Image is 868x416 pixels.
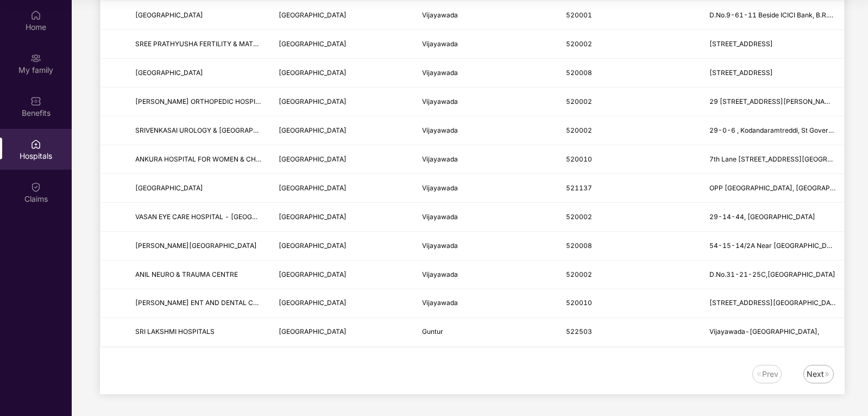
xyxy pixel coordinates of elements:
td: Vijayawada [413,88,557,116]
div: Prev [762,368,778,380]
td: 59a-13-1a, Nirmala Convent Road, Beside Allahabad Bank NTR Circle Patamata [701,289,844,318]
span: [GEOGRAPHIC_DATA] [135,11,203,19]
img: svg+xml;base64,PHN2ZyB3aWR0aD0iMjAiIGhlaWdodD0iMjAiIHZpZXdCb3g9IjAgMCAyMCAyMCIgZmlsbD0ibm9uZSIgeG... [30,52,41,63]
td: D No 54 1 7 24 Road No 1 , Vijayalakshami Colony [701,59,844,88]
img: svg+xml;base64,PHN2ZyBpZD0iQ2xhaW0iIHhtbG5zPSJodHRwOi8vd3d3LnczLm9yZy8yMDAwL3N2ZyIgd2lkdGg9IjIwIi... [30,181,41,192]
td: D.No.31-21-25C,Old Employement Office Road, Chuttugunta Signal [701,260,844,289]
td: 29-14-44, Prakasam Road Suryaraopet KRISHNA [701,203,844,232]
td: Ayaan Eye Hospital [127,1,270,30]
span: [GEOGRAPHIC_DATA] [279,213,347,221]
span: Vijayawada [422,270,458,278]
td: 54-15-14/2A Near Novotel Hotel, NH-5 Service Road, BHARATHI NAGAR RING ROAD [701,232,844,260]
span: 520010 [566,155,592,163]
span: [PERSON_NAME] ORTHOPEDIC HOSPITAL [135,97,267,105]
span: 520002 [566,126,592,134]
span: 520001 [566,11,592,19]
img: svg+xml;base64,PHN2ZyBpZD0iSG9tZSIgeG1sbnM9Imh0dHA6Ly93d3cudzMub3JnLzIwMDAvc3ZnIiB3aWR0aD0iMjAiIG... [30,9,41,20]
td: Vijayawada [413,260,557,289]
span: 520002 [566,97,592,105]
span: Vijayawada [422,11,458,19]
td: Vijayawada [413,232,557,260]
span: 522503 [566,327,592,336]
span: 520008 [566,69,592,77]
span: 29-0-6 , Kodandaramtreddi, St Governpet [709,126,842,134]
td: Vijayawada [413,203,557,232]
span: Vijayawada [422,213,458,221]
span: 520002 [566,40,592,48]
td: Andhra Pradesh [270,232,413,260]
span: [GEOGRAPHIC_DATA] [279,299,347,307]
span: [STREET_ADDRESS] [709,40,773,48]
td: ANIL NEURO & TRAUMA CENTRE [127,260,270,289]
td: Guntur [413,318,557,347]
td: Andhra Pradesh [270,145,413,174]
span: 520002 [566,213,592,221]
span: 521137 [566,184,592,192]
span: Vijayawada [422,126,458,134]
span: Guntur [422,327,443,336]
span: Vijayawada [422,69,458,77]
img: svg+xml;base64,PHN2ZyB4bWxucz0iaHR0cDovL3d3dy53My5vcmcvMjAwMC9zdmciIHdpZHRoPSIxNiIgaGVpZ2h0PSIxNi... [756,371,762,377]
span: SRI LAKSHMI HOSPITALS [135,327,215,336]
td: Vijayawada [413,30,557,59]
span: [GEOGRAPHIC_DATA] [135,69,203,77]
span: D.No.31-21-25C,[GEOGRAPHIC_DATA] [709,270,835,278]
td: VASAN EYE CARE HOSPITAL - VIJAYAWADA [127,203,270,232]
div: Next [807,368,824,380]
td: CREST HOSPITAL [127,59,270,88]
span: 520002 [566,270,592,278]
span: OPP [GEOGRAPHIC_DATA], [GEOGRAPHIC_DATA] [709,184,864,192]
span: Vijayawada [422,184,458,192]
span: [GEOGRAPHIC_DATA] [279,97,347,105]
td: 29-0-6 , Kodandaramtreddi, St Governpet [701,116,844,145]
td: Andhra Pradesh [270,30,413,59]
span: 520008 [566,241,592,250]
img: svg+xml;base64,PHN2ZyBpZD0iSG9zcGl0YWxzIiB4bWxucz0iaHR0cDovL3d3dy53My5vcmcvMjAwMC9zdmciIHdpZHRoPS... [30,138,41,149]
span: ANKURA HOSPITAL FOR WOMEN & CHILDREN A UNIT OF ANKURA INSTITUTE OF MEDICAL SCIENCE PRIVATE LIMITED [135,155,504,163]
td: ANKURA HOSPITAL FOR WOMEN & CHILDREN A UNIT OF ANKURA INSTITUTE OF MEDICAL SCIENCE PRIVATE LIMITED [127,145,270,174]
td: OPP CAPITAL HOSPITAL, LAKSHMI PURM COLONY ROAD [701,174,844,203]
td: D.No.9-61-11 Beside ICICI Bank, B.R.P.Road, Islampet [701,1,844,30]
span: [GEOGRAPHIC_DATA] [279,155,347,163]
td: Vijayawada [413,1,557,30]
td: Vijayawada [413,116,557,145]
td: Vijayawada [413,59,557,88]
span: Vijayawada-[GEOGRAPHIC_DATA], [709,327,819,336]
span: [GEOGRAPHIC_DATA] [279,11,347,19]
td: SRIVENKASAI UROLOGY & MATERNITY CENTRE [127,116,270,145]
td: Andhra Pradesh [270,289,413,318]
span: [GEOGRAPHIC_DATA] [279,241,347,250]
td: Vijayawada [413,174,557,203]
span: SREE PRATHYUSHA FERTILITY & MATERNITY HOSPITALS [135,40,315,48]
span: Vijayawada [422,155,458,163]
td: Andhra Pradesh [270,1,413,30]
span: 29-14-44, [GEOGRAPHIC_DATA] [709,213,815,221]
td: 29-28-71 Dasarivari Street, Suryaraopet [701,30,844,59]
td: SUDHAKAR ENT AND DENTAL CARE [127,289,270,318]
span: Vijayawada [422,241,458,250]
td: VIJAYAKRISHNA ORTHOPEDIC HOSPITAL [127,88,270,116]
span: Vijayawada [422,97,458,105]
td: Vijayawada-Amaravathi Road, Amaravathi, [701,318,844,347]
span: [GEOGRAPHIC_DATA] [279,327,347,336]
span: [PERSON_NAME][GEOGRAPHIC_DATA] [135,241,257,250]
span: Vijayawada [422,299,458,307]
td: Andhra Pradesh [270,203,413,232]
span: [GEOGRAPHIC_DATA] [279,270,347,278]
td: SRI LAKSHMI HOSPITALS [127,318,270,347]
td: MOHAN GANDHI AMERICAN KIDNEY INSTITUTE HOSPITAL [127,232,270,260]
span: [GEOGRAPHIC_DATA] [279,184,347,192]
span: VASAN EYE CARE HOSPITAL - [GEOGRAPHIC_DATA] [135,213,299,221]
td: Andhra Pradesh [270,88,413,116]
td: Andhra Pradesh [270,318,413,347]
td: 29 13 20, Kaleswara Rao Road [701,88,844,116]
span: 520010 [566,299,592,307]
span: 29 [STREET_ADDRESS][PERSON_NAME] [709,97,837,105]
span: [GEOGRAPHIC_DATA] [279,126,347,134]
td: Andhra Pradesh [270,260,413,289]
img: svg+xml;base64,PHN2ZyB4bWxucz0iaHR0cDovL3d3dy53My5vcmcvMjAwMC9zdmciIHdpZHRoPSIxNiIgaGVpZ2h0PSIxNi... [824,371,831,377]
td: Andhra Pradesh [270,116,413,145]
td: SRI YASHODA EYE HOSPITAL [127,174,270,203]
td: Vijayawada [413,145,557,174]
span: SRIVENKASAI UROLOGY & [GEOGRAPHIC_DATA] [135,126,287,134]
